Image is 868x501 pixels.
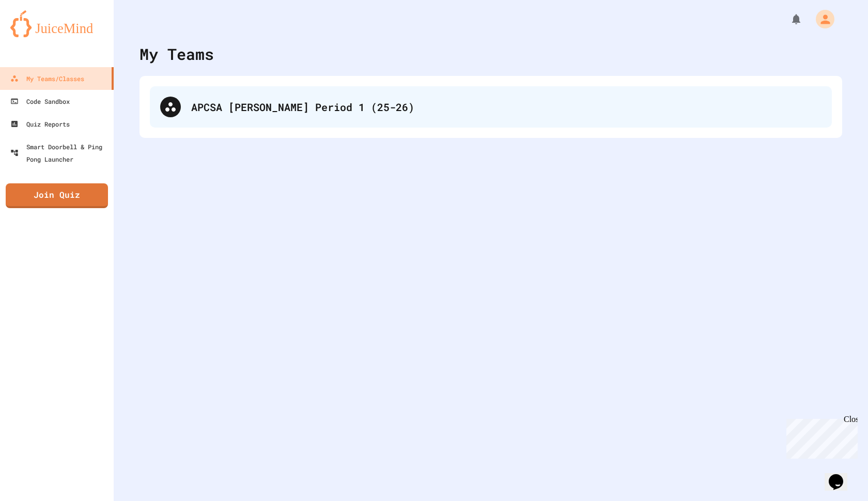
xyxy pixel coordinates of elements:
div: Code Sandbox [10,95,70,107]
div: APCSA [PERSON_NAME] Period 1 (25-26) [191,99,822,115]
div: Smart Doorbell & Ping Pong Launcher [10,140,110,165]
div: APCSA [PERSON_NAME] Period 1 (25-26) [150,86,832,128]
div: Quiz Reports [10,118,70,130]
div: My Teams [139,42,214,66]
img: logo-orange.svg [10,10,103,37]
div: My Teams/Classes [10,72,84,85]
iframe: chat widget [782,415,858,459]
div: Chat with us now!Close [4,4,71,66]
div: My Account [805,7,837,31]
div: My Notifications [771,10,805,28]
a: Join Quiz [6,183,108,208]
iframe: chat widget [825,460,858,491]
